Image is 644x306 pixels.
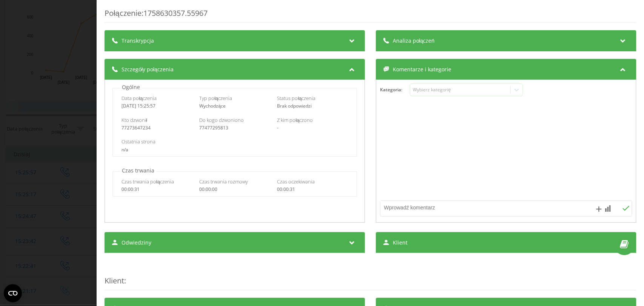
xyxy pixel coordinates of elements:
[120,83,142,91] p: Ogólne
[413,87,507,93] div: Wybierz kategorię
[121,95,157,101] span: Data połączenia
[121,37,154,45] span: Transkrypcja
[393,37,435,45] span: Analiza połączeń
[105,8,636,23] div: Połączenie : 1758630357.55967
[121,103,192,109] div: [DATE] 15:25:57
[121,117,147,123] span: Kto dzwonił
[393,66,451,73] span: Komentarze i kategorie
[277,103,312,109] span: Brak odpowiedzi
[4,284,22,302] button: Open CMP widget
[121,125,192,131] div: 77273647234
[121,147,348,152] div: n/a
[277,178,315,185] span: Czas oczekiwania
[277,117,313,123] span: Z kim połączono
[121,66,174,73] span: Szczegóły połączenia
[199,125,270,131] div: 77477295813
[380,87,410,92] h4: Kategoria :
[277,95,315,101] span: Status połączenia
[121,239,151,246] span: Odwiedziny
[121,138,155,145] span: Ostatnia strona
[277,187,348,192] div: 00:00:31
[105,275,124,286] span: Klient
[120,167,156,174] p: Czas trwania
[121,187,192,192] div: 00:00:31
[277,125,348,131] div: -
[121,178,174,185] span: Czas trwania połączenia
[199,187,270,192] div: 00:00:00
[105,260,636,290] div: :
[199,95,232,101] span: Typ połączenia
[393,239,407,246] span: Klient
[199,117,244,123] span: Do kogo dzwoniono
[199,103,226,109] span: Wychodzące
[199,178,248,185] span: Czas trwania rozmowy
